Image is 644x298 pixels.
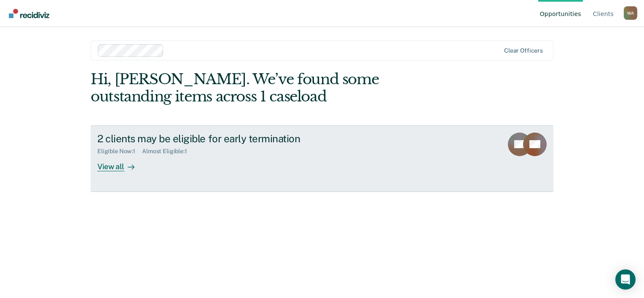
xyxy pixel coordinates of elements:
div: Almost Eligible : 1 [142,148,194,155]
div: Hi, [PERSON_NAME]. We’ve found some outstanding items across 1 caseload [91,71,461,105]
div: Clear officers [504,47,543,54]
div: 2 clients may be eligible for early termination [97,133,393,145]
a: 2 clients may be eligible for early terminationEligible Now:1Almost Eligible:1View all [91,125,553,192]
div: Eligible Now : 1 [97,148,142,155]
button: Profile dropdown button [624,6,637,20]
div: View all [97,155,145,171]
div: Open Intercom Messenger [615,269,636,290]
img: Recidiviz [9,9,49,18]
div: W A [624,6,637,20]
